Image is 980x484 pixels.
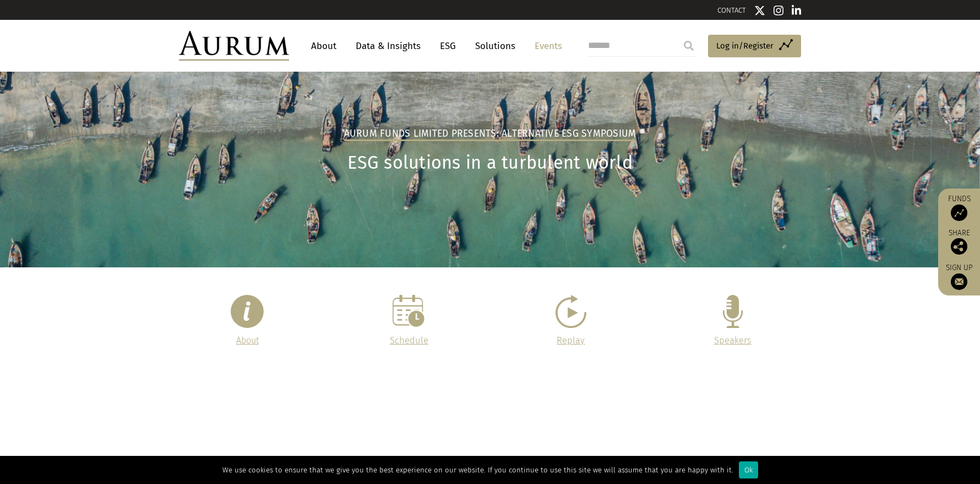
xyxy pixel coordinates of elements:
a: About [236,335,259,346]
a: Sign up [944,263,974,290]
img: Share this post [951,238,967,255]
img: Linkedin icon [792,5,802,16]
a: Data & Insights [350,36,426,56]
a: Log in/Register [708,35,801,58]
img: Instagram icon [774,5,783,16]
input: Submit [678,35,700,57]
img: Access Funds [951,205,967,221]
a: Funds [944,194,974,221]
div: Share [944,229,974,255]
h1: ESG solutions in a turbulent world [179,152,801,174]
div: Ok [739,461,758,478]
span: Log in/Register [716,39,774,52]
a: ESG [434,36,461,56]
img: Aurum [179,31,289,61]
a: Schedule [390,335,428,346]
a: About [306,36,342,56]
img: Twitter icon [754,5,765,16]
a: Replay [557,335,585,346]
img: Sign up to our newsletter [951,273,967,290]
a: Speakers [714,335,752,346]
h2: Aurum Funds Limited Presents: Alternative ESG Symposium [344,128,636,141]
a: Solutions [470,36,521,56]
a: Events [529,36,562,56]
a: CONTACT [717,6,746,14]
